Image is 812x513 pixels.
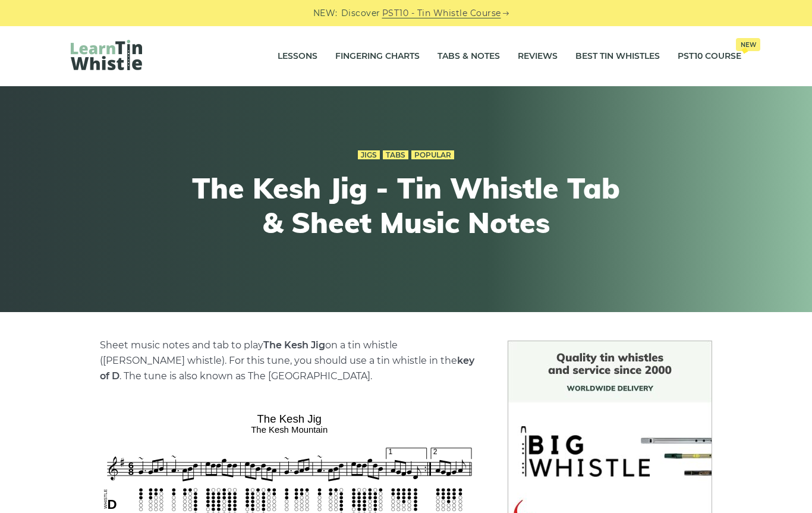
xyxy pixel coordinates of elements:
strong: The Kesh Jig [263,339,325,351]
a: Reviews [518,42,558,71]
span: New [736,38,760,51]
h1: The Kesh Jig - Tin Whistle Tab & Sheet Music Notes [187,171,625,240]
p: Sheet music notes and tab to play on a tin whistle ([PERSON_NAME] whistle). For this tune, you sh... [100,338,479,384]
a: Lessons [278,42,317,71]
a: Best Tin Whistles [575,42,660,71]
a: Tabs & Notes [438,42,500,71]
a: Fingering Charts [335,42,420,71]
img: LearnTinWhistle.com [71,40,142,70]
a: Jigs [358,150,380,160]
a: PST10 CourseNew [678,42,741,71]
a: Popular [411,150,454,160]
a: Tabs [383,150,408,160]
